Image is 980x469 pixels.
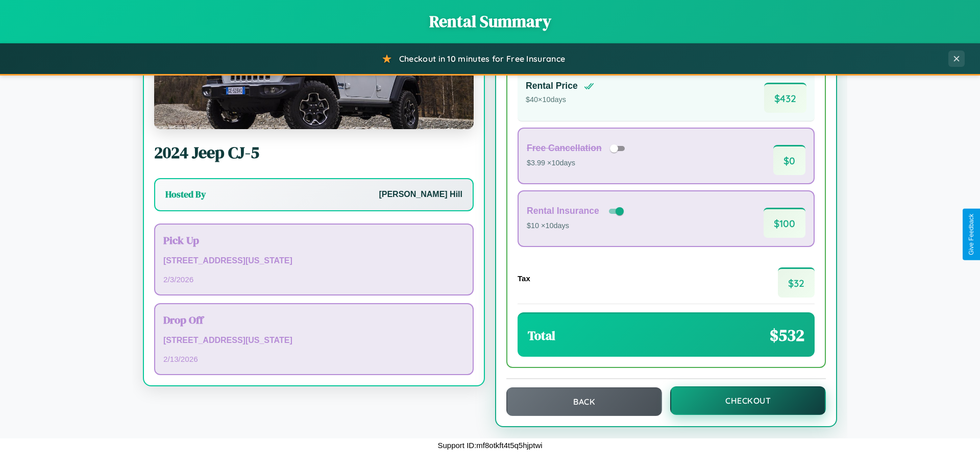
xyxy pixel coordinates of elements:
h1: Rental Summary [10,10,970,33]
span: Checkout in 10 minutes for Free Insurance [399,54,565,64]
p: $3.99 × 10 days [527,157,628,170]
p: [STREET_ADDRESS][US_STATE] [163,333,464,348]
h3: Hosted By [165,188,206,201]
h4: Rental Price [526,81,578,91]
p: Support ID: mf8otkft4t5q5hjptwi [437,438,542,452]
p: $ 40 × 10 days [526,93,594,107]
span: $ 432 [764,83,806,113]
span: $ 532 [770,324,804,347]
h4: Rental Insurance [527,206,599,216]
p: [STREET_ADDRESS][US_STATE] [163,254,464,268]
h4: Tax [518,274,530,283]
p: $10 × 10 days [527,219,626,233]
span: $ 0 [773,145,805,175]
h3: Pick Up [163,233,464,248]
p: [PERSON_NAME] Hill [379,187,462,202]
button: Back [506,387,662,416]
img: Jeep CJ-5 [154,27,474,129]
h4: Free Cancellation [527,143,602,154]
span: $ 32 [778,267,815,298]
p: 2 / 13 / 2026 [163,352,464,366]
h3: Total [528,327,555,344]
p: 2 / 3 / 2026 [163,273,464,286]
h3: Drop Off [163,312,464,327]
div: Give Feedback [968,214,975,255]
button: Checkout [670,386,826,415]
h2: 2024 Jeep CJ-5 [154,141,474,164]
span: $ 100 [764,208,805,238]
